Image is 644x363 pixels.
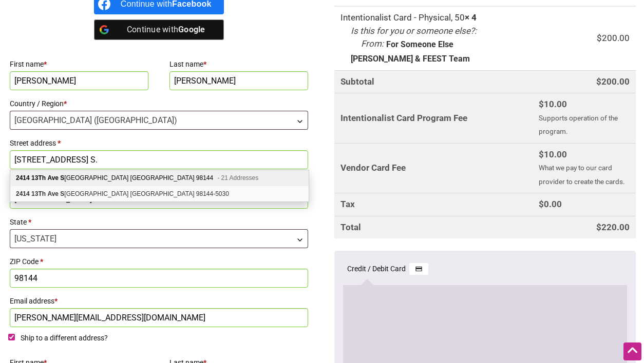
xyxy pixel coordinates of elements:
[597,33,602,43] span: $
[10,294,308,308] label: Email address
[10,170,309,186] div: 2414 13Th Ave S Seattle WA 98144
[10,150,308,169] input: House number and street name
[94,19,224,40] a: Continue with <b>Google</b>
[334,216,533,239] th: Total
[178,25,205,34] b: Google
[31,190,46,197] b: 13Th
[334,93,533,143] th: Intentionalist Card Program Fee
[169,57,308,71] label: Last name
[361,37,384,51] dt: From:
[10,96,308,111] label: Country / Region
[10,254,308,269] label: ZIP Code
[539,149,567,159] bdi: 10.00
[596,222,630,232] bdi: 220.00
[539,149,544,159] span: $
[596,76,601,87] span: $
[47,174,59,181] b: Ave
[217,174,258,181] span: - 21 Addresses
[121,19,212,40] div: Continue with
[539,114,618,136] small: Supports operation of the program.
[347,263,428,275] label: Credit / Debit Card
[539,164,625,186] small: What we pay to our card provider to create the cards.
[10,57,148,71] label: First name
[31,174,46,181] b: 13Th
[10,229,308,248] span: State
[10,186,309,201] div: 2414 13Th Ave S Seattle WA 98144-5030
[60,190,64,197] b: S
[16,174,30,181] b: 2414
[596,76,630,87] bdi: 200.00
[16,190,30,197] b: 2414
[334,70,533,93] th: Subtotal
[47,190,59,197] b: Ave
[351,25,477,38] dt: Is this for you or someone else?:
[465,12,477,23] strong: × 4
[10,111,308,130] span: Country / Region
[597,33,630,43] bdi: 200.00
[10,111,308,129] span: United States (US)
[351,55,470,63] p: [PERSON_NAME] & FEEST Team
[539,199,562,209] bdi: 0.00
[334,193,533,216] th: Tax
[334,6,533,70] td: Intentionalist Card - Physical, 50
[623,342,641,360] div: Scroll Back to Top
[386,41,453,49] p: For Someone Else
[21,334,108,342] span: Ship to a different address?
[10,230,308,248] span: Washington
[539,99,544,109] span: $
[60,174,64,181] b: S
[539,99,567,109] bdi: 10.00
[10,136,308,150] label: Street address
[596,222,601,232] span: $
[8,334,15,340] input: Ship to a different address?
[10,215,308,229] label: State
[334,143,533,193] th: Vendor Card Fee
[409,263,428,275] img: Credit / Debit Card
[539,199,544,209] span: $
